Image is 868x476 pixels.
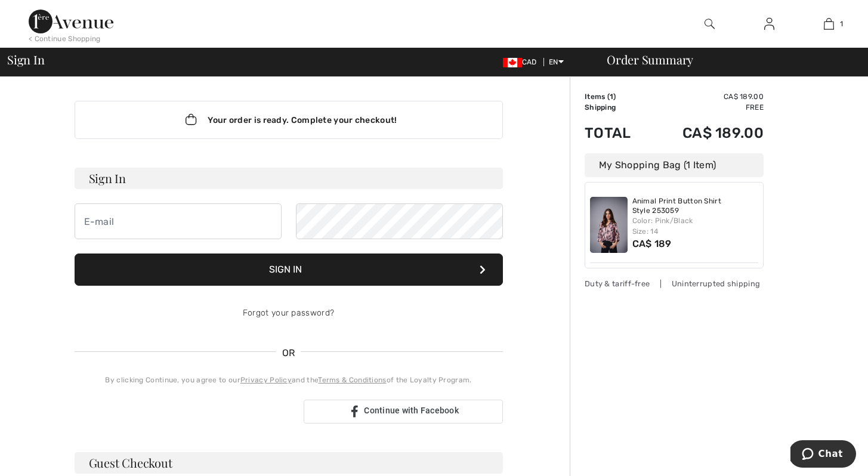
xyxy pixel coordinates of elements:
img: 1ère Avenue [29,10,113,33]
img: My Bag [824,17,834,31]
input: E-mail [75,203,282,239]
span: OR [276,346,301,360]
span: Sign In [7,54,44,66]
div: Duty & tariff-free | Uninterrupted shipping [585,278,764,289]
div: Your order is ready. Complete your checkout! [75,101,503,139]
td: CA$ 189.00 [650,113,764,153]
span: 1 [840,18,843,29]
a: Continue with Facebook [304,400,503,424]
td: Total [585,113,650,153]
div: < Continue Shopping [29,33,101,44]
span: Continue with Facebook [364,406,459,415]
img: Canadian Dollar [503,58,522,67]
iframe: Sign in with Google Button [69,398,300,425]
button: Sign In [75,254,503,286]
div: By clicking Continue, you agree to our and the of the Loyalty Program. [75,375,503,385]
h3: Guest Checkout [75,452,503,474]
h3: Sign In [75,168,503,189]
a: Terms & Conditions [318,376,386,384]
img: Animal Print Button Shirt Style 253059 [590,197,628,253]
div: Color: Pink/Black Size: 14 [632,215,759,237]
a: Animal Print Button Shirt Style 253059 [632,197,759,215]
img: My Info [764,17,774,31]
a: Sign In [755,17,784,32]
span: 1 [610,92,613,101]
span: CA$ 189 [632,238,672,249]
a: Forgot your password? [243,308,334,318]
div: Order Summary [592,54,861,66]
span: EN [549,58,564,66]
td: Free [650,102,764,113]
span: CAD [503,58,542,66]
td: Items ( ) [585,91,650,102]
a: 1 [799,17,858,31]
td: CA$ 189.00 [650,91,764,102]
img: search the website [705,17,715,31]
div: My Shopping Bag (1 Item) [585,153,764,177]
iframe: Opens a widget where you can chat to one of our agents [790,440,856,470]
td: Shipping [585,102,650,113]
a: Privacy Policy [240,376,292,384]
